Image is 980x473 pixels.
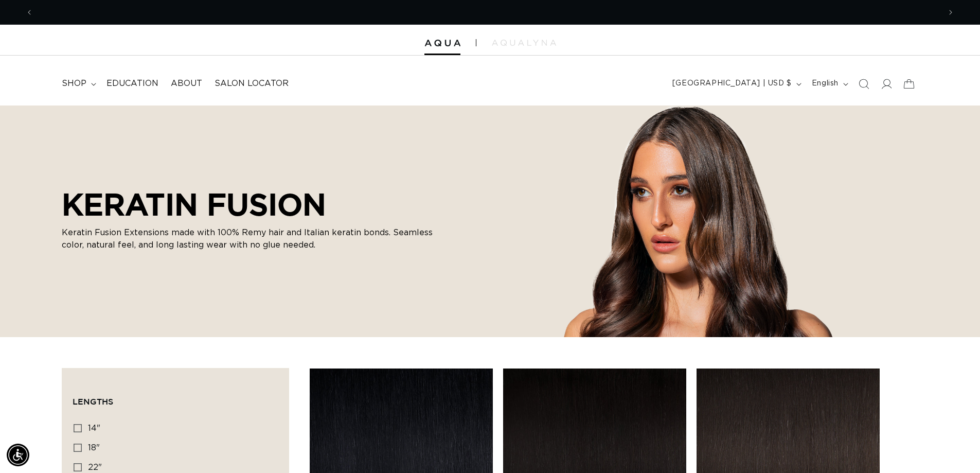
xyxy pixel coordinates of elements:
summary: Lengths (0 selected) [73,379,278,416]
span: [GEOGRAPHIC_DATA] | USD $ [672,78,792,89]
div: Accessibility Menu [7,444,29,466]
a: About [165,72,208,95]
span: 22" [88,463,102,471]
summary: Search [852,73,875,95]
span: 18" [88,444,100,452]
span: Lengths [73,397,113,406]
span: About [171,78,202,89]
a: Salon Locator [208,72,295,95]
button: Previous announcement [18,3,41,22]
a: Education [100,72,165,95]
summary: shop [56,72,100,95]
span: shop [62,78,86,89]
button: English [806,74,852,94]
p: Keratin Fusion Extensions made with 100% Remy hair and Italian keratin bonds. Seamless color, nat... [62,226,453,251]
span: Salon Locator [215,78,289,89]
h2: KERATIN FUSION [62,186,453,222]
span: Education [106,78,158,89]
span: 14" [88,424,100,432]
img: Aqua Hair Extensions [424,40,460,47]
span: English [812,78,839,89]
img: aqualyna.com [492,40,556,46]
button: [GEOGRAPHIC_DATA] | USD $ [666,74,806,94]
button: Next announcement [939,3,962,22]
